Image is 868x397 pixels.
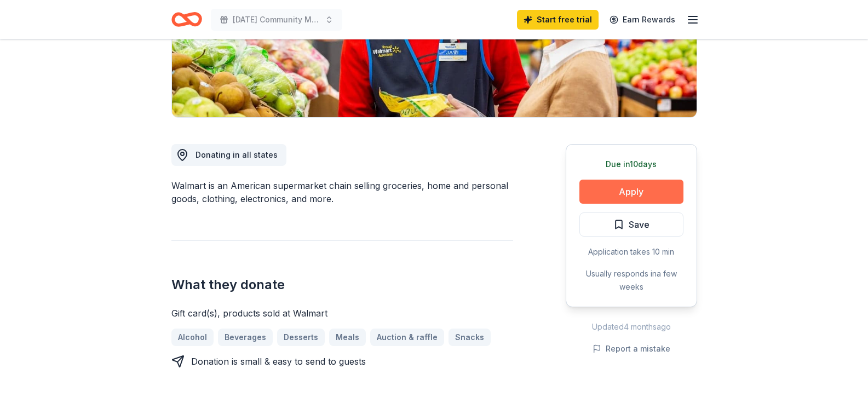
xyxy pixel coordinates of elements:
a: Home [171,7,202,32]
div: Donation is small & easy to send to guests [191,355,366,368]
span: [DATE] Community Meal [233,13,320,26]
button: Apply [579,180,683,204]
a: Start free trial [517,10,599,30]
div: Walmart is an American supermarket chain selling groceries, home and personal goods, clothing, el... [171,179,513,205]
button: Save [579,212,683,237]
a: Beverages [218,329,273,346]
span: Donating in all states [196,150,278,159]
div: Updated 4 months ago [566,320,697,333]
button: Report a mistake [593,342,670,355]
div: Gift card(s), products sold at Walmart [171,307,513,320]
button: [DATE] Community Meal [211,9,342,31]
a: Snacks [449,329,491,346]
a: Auction & raffle [370,329,444,346]
h2: What they donate [171,276,513,294]
div: Due in 10 days [579,158,683,171]
div: Usually responds in a few weeks [579,267,683,294]
a: Meals [329,329,366,346]
a: Alcohol [171,329,214,346]
div: Application takes 10 min [579,245,683,258]
span: Save [629,217,649,232]
a: Desserts [277,329,325,346]
a: Earn Rewards [603,10,682,30]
